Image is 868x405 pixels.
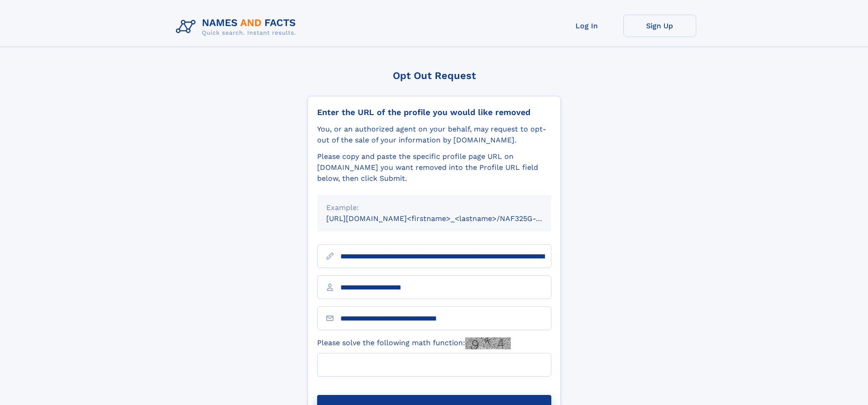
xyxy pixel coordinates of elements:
a: Sign Up [623,15,696,37]
div: Please copy and paste the specific profile page URL on [DOMAIN_NAME] you want removed into the Pr... [317,151,551,184]
img: Logo Names and Facts [172,15,303,39]
a: Log In [550,15,623,37]
label: Please solve the following math function: [317,337,511,349]
div: Enter the URL of the profile you would like removed [317,107,551,117]
div: Opt Out Request [308,70,561,81]
small: [URL][DOMAIN_NAME]<firstname>_<lastname>/NAF325G-xxxxxxxx [326,214,569,223]
div: Example: [326,202,542,213]
div: You, or an authorized agent on your behalf, may request to opt-out of the sale of your informatio... [317,124,551,146]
